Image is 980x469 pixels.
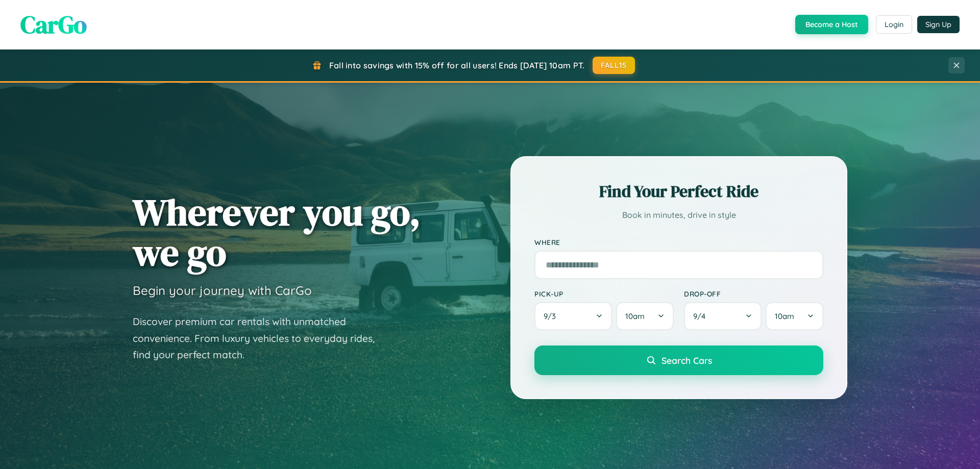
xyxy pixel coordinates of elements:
[616,302,674,330] button: 10am
[775,311,794,321] span: 10am
[133,192,421,273] h1: Wherever you go, we go
[534,238,823,246] label: Where
[534,208,823,223] p: Book in minutes, drive in style
[20,8,87,41] span: CarGo
[917,16,960,33] button: Sign Up
[684,302,762,330] button: 9/4
[534,345,823,375] button: Search Cars
[795,15,868,34] button: Become a Host
[133,283,312,298] h3: Begin your journey with CarGo
[625,311,645,321] span: 10am
[329,60,585,70] span: Fall into savings with 15% off for all users! Ends [DATE] 10am PT.
[534,302,612,330] button: 9/3
[534,180,823,203] h2: Find Your Perfect Ride
[876,15,912,34] button: Login
[766,302,823,330] button: 10am
[133,313,388,363] p: Discover premium car rentals with unmatched convenience. From luxury vehicles to everyday rides, ...
[534,289,674,298] label: Pick-up
[661,355,712,366] span: Search Cars
[544,311,561,321] span: 9 / 3
[693,311,710,321] span: 9 / 4
[684,289,823,298] label: Drop-off
[593,57,635,74] button: FALL15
